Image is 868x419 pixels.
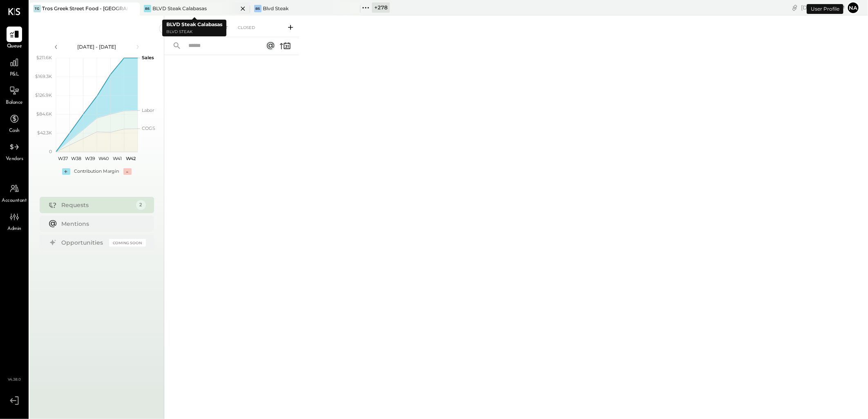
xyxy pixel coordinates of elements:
[6,156,23,163] span: Vendors
[74,168,119,175] div: Contribution Margin
[166,29,222,36] p: Blvd Steak
[126,156,136,161] text: W42
[7,225,21,233] span: Admin
[144,5,151,12] div: BS
[2,197,27,205] span: Accountant
[372,2,390,13] div: + 278
[10,71,19,78] span: P&L
[113,156,122,161] text: W41
[152,5,207,12] div: BLVD Steak Calabasas
[234,24,259,32] div: Closed
[62,168,70,175] div: +
[0,209,28,233] a: Admin
[35,92,52,98] text: $126.9K
[254,5,262,12] div: BS
[142,107,154,113] text: Labor
[62,238,105,247] div: Opportunities
[0,111,28,135] a: Cash
[62,201,132,209] div: Requests
[62,220,142,228] div: Mentions
[0,55,28,78] a: P&L
[109,239,146,247] div: Coming Soon
[0,83,28,107] a: Balance
[166,21,222,27] b: BLVD Steak Calabasas
[801,4,845,11] div: [DATE]
[9,127,20,135] span: Cash
[263,5,289,12] div: Blvd Steak
[58,156,67,161] text: W37
[791,3,799,12] div: copy link
[34,5,41,12] div: TG
[98,156,109,161] text: W40
[136,200,146,210] div: 2
[7,43,22,50] span: Queue
[37,130,52,136] text: $42.3K
[847,1,860,14] button: Na
[42,5,128,12] div: Tros Greek Street Food - [GEOGRAPHIC_DATA]
[6,99,23,107] span: Balance
[0,139,28,163] a: Vendors
[123,168,132,175] div: -
[0,181,28,205] a: Accountant
[85,156,95,161] text: W39
[142,55,154,60] text: Sales
[62,43,132,50] div: [DATE] - [DATE]
[807,4,843,14] div: User Profile
[36,55,52,60] text: $211.6K
[142,125,155,131] text: COGS
[49,149,52,154] text: 0
[0,27,28,50] a: Queue
[35,74,52,79] text: $169.3K
[71,156,81,161] text: W38
[36,111,52,117] text: $84.6K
